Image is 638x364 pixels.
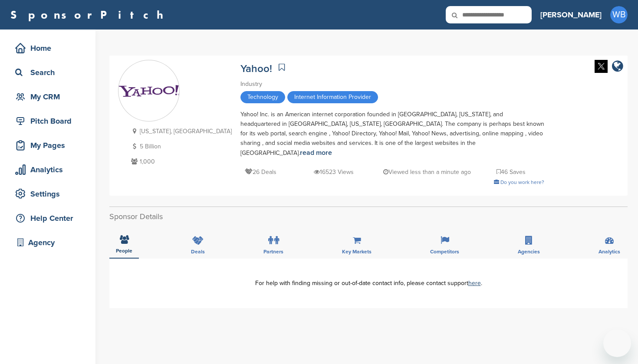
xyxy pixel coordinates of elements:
a: My CRM [9,87,87,107]
p: 16523 Views [314,167,354,177]
a: read more [300,148,332,157]
span: Do you work here? [500,179,544,185]
p: 5 Billion [129,141,232,152]
a: Home [9,38,87,58]
a: Search [9,62,87,82]
span: Competitors [430,249,459,254]
a: here [468,279,481,287]
div: Analytics [13,162,87,177]
a: SponsorPitch [10,9,169,20]
div: Agency [13,235,87,250]
span: Deals [191,249,205,254]
h2: Sponsor Details [109,211,628,223]
div: Industry [240,79,544,89]
h3: [PERSON_NAME] [540,9,602,21]
span: WB [610,6,628,23]
a: My Pages [9,135,87,155]
iframe: Button to launch messaging window [603,329,631,357]
span: Partners [263,249,283,254]
a: Settings [9,184,87,204]
p: Viewed less than a minute ago [383,167,471,177]
p: [US_STATE], [GEOGRAPHIC_DATA] [129,126,232,137]
img: Sponsorpitch & Yahoo! [118,85,179,97]
span: Internet Information Provider [287,91,378,103]
div: Search [13,65,87,80]
span: Analytics [599,249,620,254]
img: Twitter white [595,60,608,73]
p: 46 Saves [497,167,526,177]
a: Agency [9,233,87,253]
div: For help with finding missing or out-of-date contact info, please contact support . [122,280,615,286]
div: My CRM [13,89,87,105]
a: Do you work here? [494,179,544,185]
span: Key Markets [342,249,372,254]
a: Help Center [9,208,87,228]
span: Agencies [518,249,540,254]
div: Pitch Board [13,113,87,129]
div: Home [13,40,87,56]
div: My Pages [13,138,87,153]
div: Settings [13,186,87,202]
a: Yahoo! [240,62,272,75]
a: Pitch Board [9,111,87,131]
p: 1,000 [129,156,232,167]
div: Help Center [13,210,87,226]
div: Yahoo! Inc. is an American internet corporation founded in [GEOGRAPHIC_DATA], [US_STATE], and hea... [240,110,544,158]
a: Analytics [9,160,87,180]
a: company link [612,60,623,74]
span: Technology [240,91,285,103]
p: 26 Deals [245,167,276,177]
a: [PERSON_NAME] [540,5,602,24]
span: People [116,248,132,253]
